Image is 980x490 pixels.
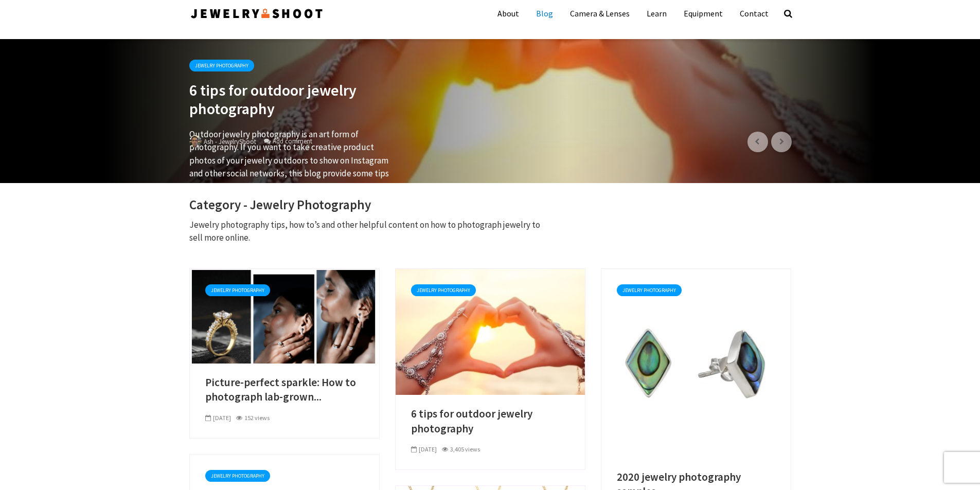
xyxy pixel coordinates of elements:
[236,413,270,423] div: 152 views
[528,3,561,24] a: Blog
[264,137,312,146] a: Add comment
[189,60,254,71] a: Jewelry Photography
[442,445,480,454] div: 3,405 views
[205,470,270,482] a: Jewelry Photography
[601,357,791,368] a: 2020 jewelry photography samples
[189,5,324,22] img: Jewelry Photographer Bay Area - San Francisco | Nationwide via Mail
[190,310,379,320] a: Picture-perfect sparkle: How to photograph lab-grown diamonds and moissanite rings
[411,445,437,453] span: [DATE]
[205,284,270,296] a: Jewelry Photography
[189,219,550,245] p: Jewelry photography tips, how to’s and other helpful content on how to photograph jewelry to sell...
[205,375,364,405] a: Picture-perfect sparkle: How to photograph lab-grown...
[396,325,585,336] a: 6 tips for outdoor jewelry photography
[562,3,637,24] a: Camera & Lenses
[490,3,527,24] a: About
[189,137,256,146] a: Ash - JewelryShoot
[639,3,674,24] a: Learn
[189,81,436,118] a: 6 tips for outdoor jewelry photography
[617,284,682,296] a: Jewelry Photography
[411,284,476,296] a: Jewelry Photography
[732,3,776,24] a: Contact
[411,407,569,436] a: 6 tips for outdoor jewelry photography
[205,414,231,422] span: [DATE]
[676,3,730,24] a: Equipment
[189,196,371,213] h1: Category - Jewelry Photography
